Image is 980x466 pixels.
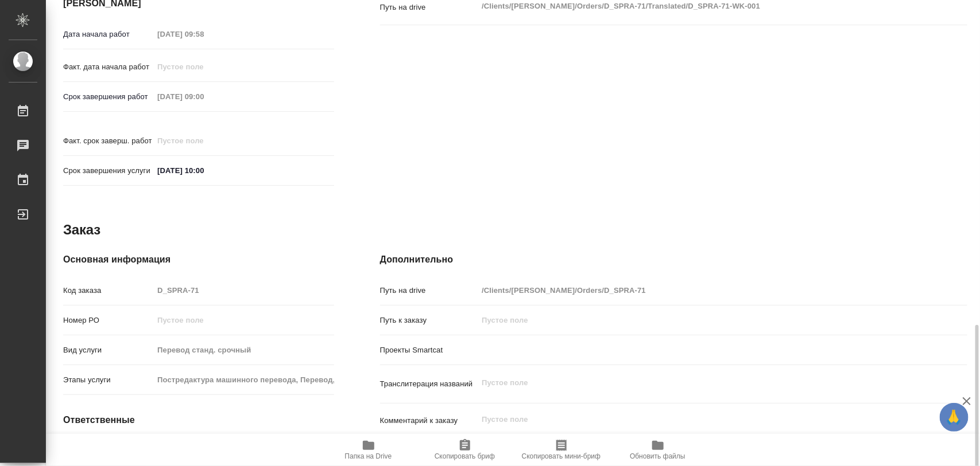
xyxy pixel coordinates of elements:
[153,26,254,42] input: Пустое поле
[63,253,334,267] h4: Основная информация
[940,403,969,432] button: 🙏
[153,132,254,149] input: Пустое поле
[478,282,918,299] input: Пустое поле
[380,2,478,13] p: Путь на drive
[153,342,334,358] input: Пустое поле
[63,61,153,73] p: Факт. дата начала работ
[153,58,254,75] input: Пустое поле
[380,253,967,267] h4: Дополнительно
[153,162,254,179] input: ✎ Введи что-нибудь
[522,452,601,460] span: Скопировать мини-бриф
[435,452,495,460] span: Скопировать бриф
[320,434,417,466] button: Папка на Drive
[63,135,153,147] p: Факт. срок заверш. работ
[63,285,153,296] p: Код заказа
[63,344,153,356] p: Вид услуги
[63,29,153,40] p: Дата начала работ
[417,434,513,466] button: Скопировать бриф
[63,91,153,103] p: Срок завершения работ
[944,405,964,429] span: 🙏
[153,88,254,105] input: Пустое поле
[380,415,478,426] p: Комментарий к заказу
[380,378,478,390] p: Транслитерация названий
[153,312,334,328] input: Пустое поле
[610,434,706,466] button: Обновить файлы
[630,452,685,460] span: Обновить файлы
[345,452,392,460] span: Папка на Drive
[63,413,334,427] h4: Ответственные
[63,221,100,239] h2: Заказ
[513,434,610,466] button: Скопировать мини-бриф
[380,315,478,326] p: Путь к заказу
[63,315,153,326] p: Номер РО
[63,374,153,386] p: Этапы услуги
[153,282,334,299] input: Пустое поле
[63,165,153,177] p: Срок завершения услуги
[153,371,334,388] input: Пустое поле
[380,344,478,356] p: Проекты Smartcat
[380,285,478,296] p: Путь на drive
[478,312,918,328] input: Пустое поле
